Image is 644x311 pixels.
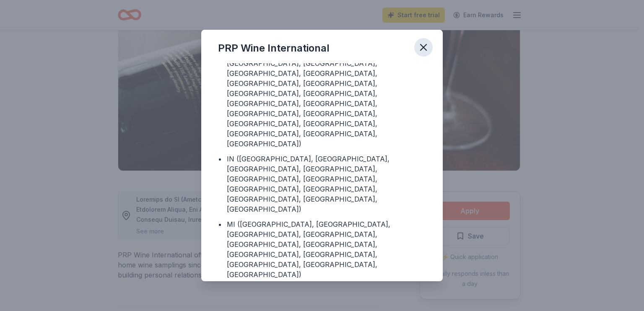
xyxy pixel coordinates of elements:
[218,154,222,164] div: •
[218,219,222,229] div: •
[227,18,426,149] div: IL ([GEOGRAPHIC_DATA], [GEOGRAPHIC_DATA], [GEOGRAPHIC_DATA], [GEOGRAPHIC_DATA], [GEOGRAPHIC_DATA]...
[218,41,330,55] div: PRP Wine International
[227,219,426,280] div: MI ([GEOGRAPHIC_DATA], [GEOGRAPHIC_DATA], [GEOGRAPHIC_DATA], [GEOGRAPHIC_DATA], [GEOGRAPHIC_DATA]...
[227,154,426,214] div: IN ([GEOGRAPHIC_DATA], [GEOGRAPHIC_DATA], [GEOGRAPHIC_DATA], [GEOGRAPHIC_DATA], [GEOGRAPHIC_DATA]...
